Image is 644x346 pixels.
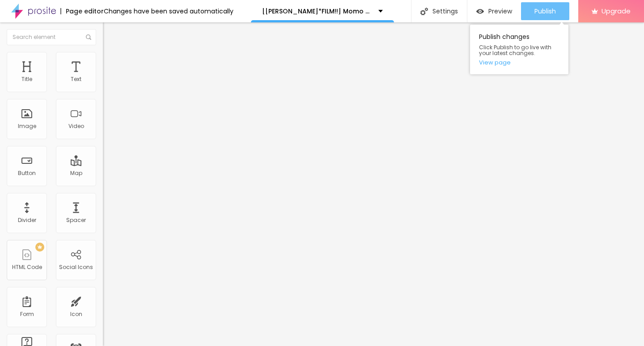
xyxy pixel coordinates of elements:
[479,60,559,65] a: View page
[20,311,34,317] div: Form
[262,8,372,14] p: [[PERSON_NAME]*FILM!!] Momo Stream Deutsch Kostenlos COMPLETT!
[59,264,93,270] div: Social Icons
[476,8,484,15] img: view-1.svg
[12,264,42,270] div: HTML Code
[68,123,84,129] div: Video
[60,8,104,14] div: Page editor
[70,311,82,317] div: Icon
[7,29,96,45] input: Search element
[534,8,556,15] span: Publish
[66,217,86,223] div: Spacer
[488,8,512,15] span: Preview
[86,34,91,40] img: Icone
[420,8,428,15] img: Icone
[18,123,36,129] div: Image
[467,2,521,20] button: Preview
[18,217,36,223] div: Divider
[521,2,569,20] button: Publish
[103,22,644,346] iframe: Editor
[21,76,32,82] div: Title
[71,76,81,82] div: Text
[104,8,233,14] div: Changes have been saved automatically
[602,7,631,15] span: Upgrade
[70,170,82,176] div: Map
[470,25,568,74] div: Publish changes
[18,170,36,176] div: Button
[479,44,559,56] span: Click Publish to go live with your latest changes.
